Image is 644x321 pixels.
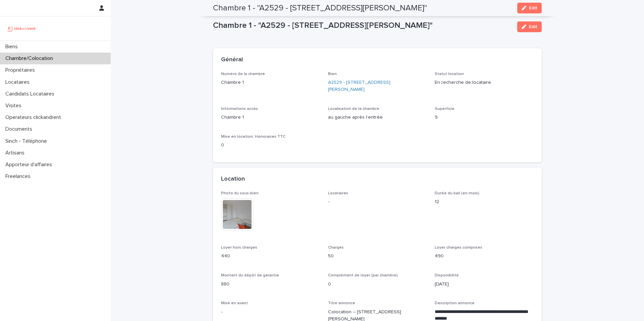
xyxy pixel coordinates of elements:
[3,91,60,97] p: Candidats Locataires
[213,21,512,30] p: Chambre 1 - "A2529 - [STREET_ADDRESS][PERSON_NAME]"
[328,198,427,205] p: -
[3,138,52,144] p: Sinch - Téléphone
[213,3,427,13] h2: Chambre 1 - "A2529 - [STREET_ADDRESS][PERSON_NAME]"
[435,72,464,76] span: Statut location
[529,6,537,10] span: Edit
[328,273,398,277] span: Complément de loyer (par chambre)
[221,273,279,277] span: Montant du dépôt de garantie
[529,24,537,29] span: Edit
[221,176,245,183] h2: Location
[221,56,243,64] h2: Général
[517,3,542,13] button: Edit
[3,79,35,85] p: Locataires
[221,107,258,111] span: Informations accès
[328,114,427,121] p: au gauche après l'entrée
[435,281,534,288] p: [DATE]
[221,191,259,195] span: Photo du sous-bien
[221,309,320,316] p: -
[328,253,427,260] p: 50
[221,79,320,86] p: Chambre 1
[3,150,30,156] p: Artisans
[435,191,479,195] span: Durée du bail (en mois)
[3,44,23,50] p: Biens
[328,107,379,111] span: Localisation de la chambre
[435,79,534,86] p: En recherche de locataire
[435,198,534,205] p: 12
[435,114,534,121] p: 9
[435,246,482,250] span: Loyer charges comprises
[3,126,38,132] p: Documents
[3,162,57,168] p: Apporteur d'affaires
[328,72,337,76] span: Bien
[328,301,355,305] span: Titre annonce
[435,301,475,305] span: Description annonce
[3,114,66,121] p: Operateurs clickandrent
[435,107,454,111] span: Superficie
[3,103,27,109] p: Visites
[221,135,285,139] span: Mise en location: Honoraires TTC
[221,281,320,288] p: 880
[328,246,344,250] span: Charges
[435,273,459,277] span: Disponibilité
[221,246,257,250] span: Loyer hors charges
[221,72,265,76] span: Numéro de la chambre
[221,253,320,260] p: 440
[328,79,427,93] a: A2529 - [STREET_ADDRESS][PERSON_NAME]
[221,301,248,305] span: Mise en avant
[435,253,534,260] p: 490
[3,173,36,180] p: Freelances
[3,67,40,73] p: Propriétaires
[5,22,38,35] img: UCB0brd3T0yccxBKYDjQ
[328,191,348,195] span: Locataires
[517,21,542,32] button: Edit
[221,114,320,121] p: Chambre 1
[3,55,58,62] p: Chambre/Colocation
[221,142,320,149] p: 0
[328,281,427,288] p: 0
